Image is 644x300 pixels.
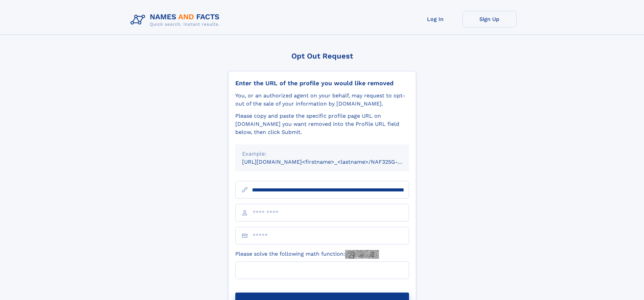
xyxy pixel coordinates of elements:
[228,52,416,60] div: Opt Out Request
[128,11,225,29] img: Logo Names and Facts
[242,159,422,165] small: [URL][DOMAIN_NAME]<firstname>_<lastname>/NAF325G-xxxxxxxx
[462,11,517,27] a: Sign Up
[408,11,462,27] a: Log In
[235,92,409,108] div: You, or an authorized agent on your behalf, may request to opt-out of the sale of your informatio...
[235,79,409,87] div: Enter the URL of the profile you would like removed
[235,250,379,259] label: Please solve the following math function:
[235,112,409,136] div: Please copy and paste the specific profile page URL on [DOMAIN_NAME] you want removed into the Pr...
[242,150,402,158] div: Example:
